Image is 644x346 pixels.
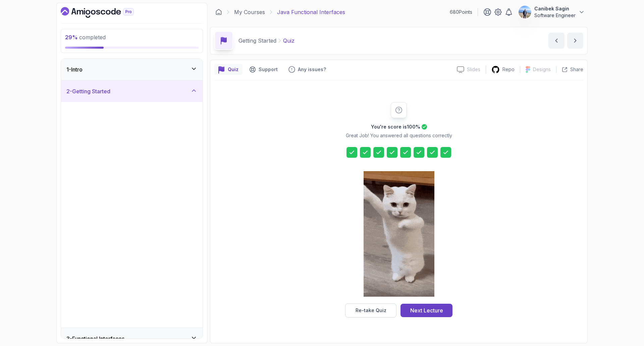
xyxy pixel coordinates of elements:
button: Next Lecture [400,304,452,317]
a: Dashboard [215,9,222,15]
a: Dashboard [61,7,149,18]
button: user profile imageCanibek SaginSoftware Engineer [518,5,585,19]
p: Slides [467,66,480,73]
h3: 2 - Getting Started [66,87,110,95]
p: Great Job! You answered all questions correctly [346,132,452,139]
a: My Courses [234,8,265,16]
p: Support [259,66,278,73]
div: Re-take Quiz [356,307,386,314]
p: Quiz [283,37,294,45]
p: Share [570,66,583,73]
span: 29 % [65,34,78,41]
p: Software Engineer [534,12,576,19]
button: next content [567,33,583,49]
p: Canibek Sagin [534,5,576,12]
button: 2-Getting Started [61,81,203,102]
div: Next Lecture [410,306,443,314]
p: Repo [502,66,515,73]
img: cool-cat [364,171,434,297]
button: Re-take Quiz [345,303,396,317]
span: completed [65,34,106,41]
h2: You're score is 100 % [371,123,420,130]
button: Share [556,66,583,73]
button: previous content [548,33,565,49]
button: Feedback button [284,64,330,75]
p: Getting Started [238,37,276,45]
a: Repo [486,65,520,74]
p: Quiz [228,66,238,73]
p: Any issues? [298,66,326,73]
button: quiz button [214,64,243,75]
p: Java Functional Interfaces [277,8,345,16]
button: 1-Intro [61,59,203,80]
button: Support button [245,64,282,75]
p: 680 Points [450,9,472,15]
p: Designs [533,66,551,73]
h3: 3 - Functional Interfaces [66,335,124,343]
img: user profile image [519,6,531,18]
h3: 1 - Intro [66,65,83,73]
